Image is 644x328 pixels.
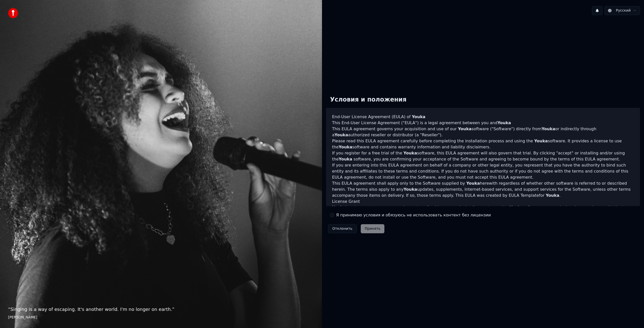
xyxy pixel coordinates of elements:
span: Youka [339,145,352,149]
p: This EULA agreement governs your acquisition and use of our software ("Software") directly from o... [332,126,634,138]
span: Youka [510,205,523,210]
p: If you register for a free trial of the software, this EULA agreement will also govern that trial... [332,150,634,162]
span: Youka [458,126,471,131]
label: Я принимаю условия и обязуюсь не использовать контент без лицензии [336,212,491,218]
h3: End-User License Agreement (EULA) of [332,114,634,120]
p: hereby grants you a personal, non-transferable, non-exclusive licence to use the software on your... [332,205,634,217]
span: Youka [534,139,548,143]
span: Youka [335,133,348,137]
p: If you are entering into this EULA agreement on behalf of a company or other legal entity, you re... [332,162,634,180]
div: Условия и положения [326,92,411,108]
span: Youka [546,193,559,198]
span: Youka [332,205,346,210]
p: This End-User License Agreement ("EULA") is a legal agreement between you and [332,120,634,126]
img: youka [8,8,18,18]
span: Youka [497,120,511,125]
h3: License Grant [332,199,634,205]
span: Youka [404,151,417,155]
p: This EULA agreement shall apply only to the Software supplied by herewith regardless of whether o... [332,180,634,199]
button: Отклонить [328,224,357,233]
a: EULA Template [509,193,539,198]
p: “ Singing is a way of escaping. It's another world. I'm no longer on earth. ” [8,306,314,313]
footer: [PERSON_NAME] [8,315,314,320]
p: Please read this EULA agreement carefully before completing the installation process and using th... [332,138,634,150]
span: Youka [339,157,352,161]
span: Youka [404,187,417,192]
span: Youka [542,126,555,131]
span: Youka [412,114,425,119]
span: Youka [466,181,480,186]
